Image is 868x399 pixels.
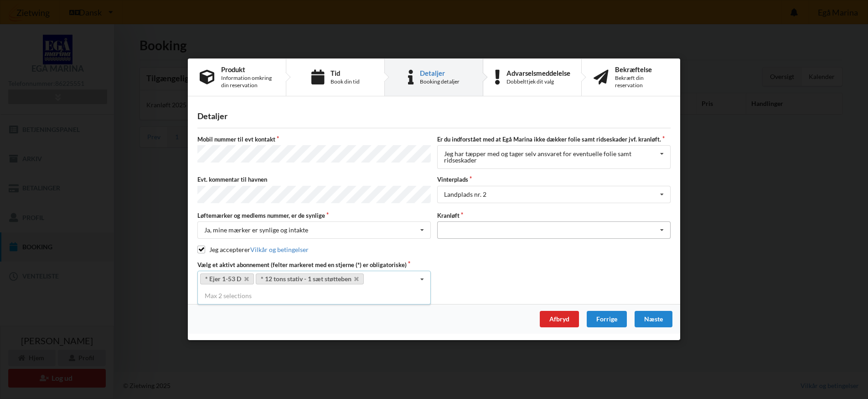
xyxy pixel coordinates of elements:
div: Produkt [221,66,274,73]
label: Er du indforstået med at Egå Marina ikke dækker folie samt ridseskader jvf. kranløft. [437,136,671,144]
div: Næste [635,311,672,328]
a: * 12 tons stativ - 1 sæt støtteben [256,274,364,285]
label: Vælg et aktivt abonnement (felter markeret med en stjerne (*) er obligatoriske) [197,261,431,269]
div: Information omkring din reservation [221,74,274,89]
div: Dobbelttjek dit valg [506,78,570,85]
div: Landplads nr. 2 [444,191,486,198]
label: Kranløft [437,212,671,220]
label: Evt. kommentar til havnen [197,176,431,184]
div: Tid [331,69,360,77]
div: Booking detaljer [420,78,460,85]
a: Vilkår og betingelser [250,246,309,254]
label: Mobil nummer til evt kontakt [197,136,431,144]
label: Jeg accepterer [197,246,309,254]
label: Løftemærker og medlems nummer, er de synlige [197,212,431,220]
div: Afbryd [540,311,579,328]
div: Detaljer [420,69,460,77]
div: Forrige [587,311,627,328]
a: * Ejer 1-53 D [200,274,254,285]
label: Vinterplads [437,176,671,184]
div: Advarselsmeddelelse [506,69,570,77]
div: Book din tid [331,78,360,85]
div: Jeg har tæpper med og tager selv ansvaret for eventuelle folie samt ridseskader [444,151,657,164]
div: Bekræftelse [615,66,668,73]
div: Ja, mine mærker er synlige og intakte [204,227,308,234]
div: Detaljer [197,111,671,122]
div: Bekræft din reservation [615,74,668,89]
div: Max 2 selections [197,288,431,304]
